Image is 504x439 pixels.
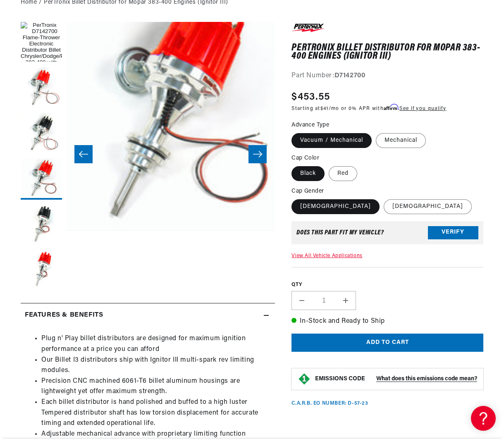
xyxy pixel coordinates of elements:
button: Load image 4 in gallery view [21,158,62,200]
p: In-Stock and Ready to Ship [291,316,483,327]
summary: Features & Benefits [21,303,275,327]
li: Each billet distributor is hand polished and buffed to a high luster Tempered distributor shaft h... [41,397,271,429]
h1: PerTronix Billet Distributor for Mopar 383-400 Engines (Ignitor III) [291,44,483,61]
button: Verify [428,226,478,239]
button: Load image 3 in gallery view [21,113,62,154]
button: Load image 2 in gallery view [21,67,62,109]
label: Vacuum / Mechanical [291,133,372,148]
legend: Cap Color [291,154,320,162]
button: Load image 1 in gallery view [21,22,62,63]
button: EMISSIONS CODEWhat does this emissions code mean? [315,375,477,383]
span: $453.55 [291,90,330,105]
label: Black [291,166,325,181]
button: Slide right [248,145,267,163]
a: See if you qualify - Learn more about Affirm Financing (opens in modal) [399,106,446,111]
li: Plug n' Play billet distributors are designed for maximum ignition performance at a price you can... [41,334,271,355]
div: Part Number: [291,71,483,81]
legend: Cap Gender [291,187,325,196]
strong: D7142700 [334,72,365,79]
span: $41 [320,106,329,111]
button: Load image 5 in gallery view [21,204,62,245]
media-gallery: Gallery Viewer [21,22,275,286]
label: Mechanical [376,133,426,148]
li: Our Billet I3 distributors ship with Ignitor III multi-spark rev limiting modules. [41,355,271,376]
div: Does This part fit My vehicle? [296,229,384,236]
a: View All Vehicle Applications [291,253,362,258]
span: Affirm [384,104,398,110]
label: [DEMOGRAPHIC_DATA] [384,199,472,214]
label: QTY [291,282,483,289]
strong: What does this emissions code mean? [376,376,477,382]
img: Emissions code [298,372,311,386]
legend: Advance Type [291,121,330,129]
label: Red [329,166,357,181]
p: Starting at /mo or 0% APR with . [291,105,446,112]
strong: EMISSIONS CODE [315,376,365,382]
li: Precision CNC machined 6061-T6 billet aluminum housings are lightweight yet offer maximum strength. [41,376,271,397]
button: Add to cart [291,334,483,352]
button: Slide left [74,145,93,163]
button: Load image 6 in gallery view [21,249,62,291]
label: [DEMOGRAPHIC_DATA] [291,199,380,214]
h2: Features & Benefits [25,310,103,321]
p: C.A.R.B. EO Number: D-57-23 [291,400,368,407]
